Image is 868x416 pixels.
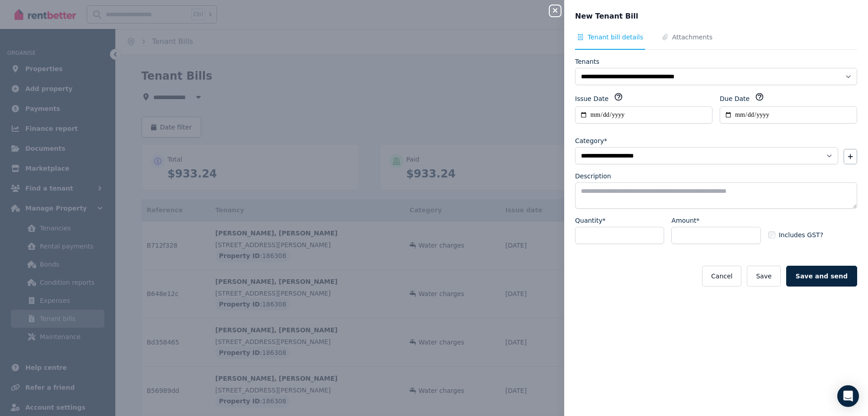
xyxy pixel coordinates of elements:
[575,57,599,66] label: Tenants
[575,136,607,145] label: Category*
[702,266,741,287] button: Cancel
[837,385,859,407] div: Open Intercom Messenger
[779,230,823,239] span: Includes GST?
[575,94,609,103] label: Issue Date
[672,33,712,42] span: Attachments
[786,266,857,287] button: Save and send
[588,33,643,42] span: Tenant bill details
[575,172,611,181] label: Description
[671,216,699,225] label: Amount*
[747,266,780,287] button: Save
[768,231,775,239] input: Includes GST?
[575,33,857,50] nav: Tabs
[575,216,606,225] label: Quantity*
[575,11,638,22] span: New Tenant Bill
[720,94,750,103] label: Due Date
